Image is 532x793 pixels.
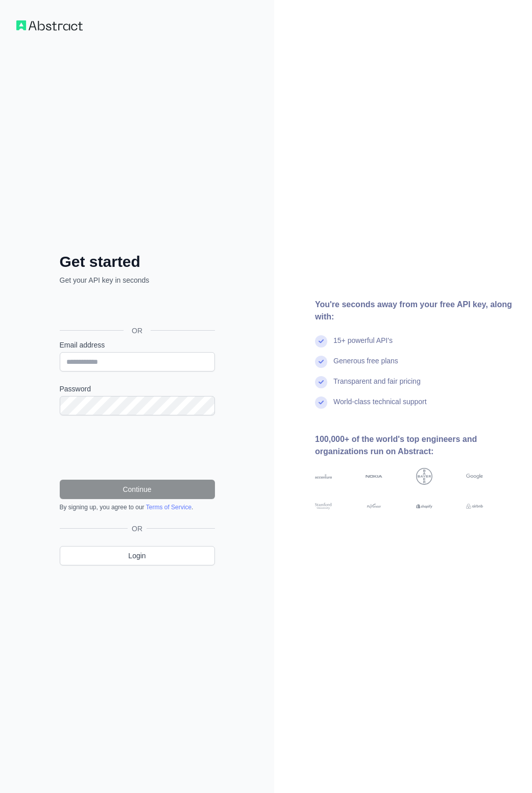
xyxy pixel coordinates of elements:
div: Transparent and fair pricing [333,376,421,397]
a: Login [60,546,215,565]
label: Email address [60,340,215,350]
a: Terms of Service [146,504,191,511]
img: airbnb [466,502,483,510]
p: Get your API key in seconds [60,275,215,285]
div: By signing up, you agree to our . [60,503,215,511]
img: payoneer [366,502,382,510]
img: Workflow [16,20,83,31]
img: check mark [315,376,327,388]
span: OR [124,326,151,336]
label: Password [60,384,215,394]
iframe: reCAPTCHA [60,428,215,467]
img: nokia [366,468,382,485]
button: Continue [60,480,215,499]
div: 100,000+ of the world's top engineers and organizations run on Abstract: [315,433,516,458]
img: bayer [416,468,433,485]
h2: Get started [60,253,215,271]
span: OR [128,524,147,534]
iframe: Sign in with Google Button [55,296,218,319]
img: check mark [315,335,327,348]
img: accenture [315,468,332,485]
img: shopify [416,502,433,510]
div: Generous free plans [333,356,398,376]
img: google [466,468,483,485]
img: check mark [315,356,327,368]
div: World-class technical support [333,397,427,417]
div: You're seconds away from your free API key, along with: [315,299,516,323]
img: check mark [315,397,327,409]
img: stanford university [315,502,332,510]
div: 15+ powerful API's [333,335,393,356]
